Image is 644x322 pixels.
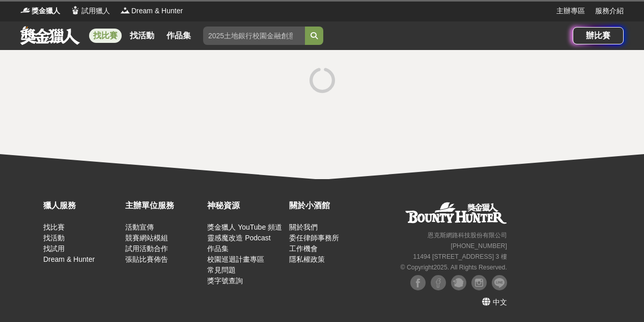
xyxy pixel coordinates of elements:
a: 主辦專區 [556,6,585,16]
a: 辦比賽 [573,27,624,44]
img: Facebook [410,275,426,290]
a: 找活動 [126,29,158,43]
a: 靈感魔改造 Podcast [207,234,270,242]
img: Logo [20,5,31,15]
a: Logo試用獵人 [70,6,110,16]
a: 試用活動合作 [125,244,168,253]
a: 作品集 [162,29,195,43]
span: 獎金獵人 [32,6,60,16]
span: Dream & Hunter [131,6,183,16]
img: Logo [70,5,80,15]
a: 作品集 [207,244,229,253]
span: 中文 [493,298,507,306]
a: 獎金獵人 YouTube 頻道 [207,223,282,231]
a: 關於我們 [289,223,318,231]
input: 2025土地銀行校園金融創意挑戰賽：從你出發 開啟智慧金融新頁 [203,27,305,45]
small: 恩克斯網路科技股份有限公司 [428,232,507,239]
a: 委任律師事務所 [289,234,339,242]
a: 找試用 [43,244,65,253]
a: 工作機會 [289,244,318,253]
a: 隱私權政策 [289,255,325,263]
a: 找活動 [43,234,65,242]
img: Logo [120,5,130,15]
a: 找比賽 [89,29,122,43]
img: Facebook [431,275,446,290]
div: 關於小酒館 [289,200,366,212]
a: LogoDream & Hunter [120,6,183,16]
small: © Copyright 2025 . All Rights Reserved. [401,264,507,271]
a: 獎字號查詢 [207,277,243,285]
img: LINE [492,275,507,290]
small: [PHONE_NUMBER] [451,242,507,250]
div: 獵人服務 [43,200,120,212]
small: 11494 [STREET_ADDRESS] 3 樓 [413,253,507,260]
a: Logo獎金獵人 [20,6,60,16]
div: 主辦單位服務 [125,200,202,212]
a: Dream & Hunter [43,255,95,263]
img: Instagram [471,275,487,290]
span: 試用獵人 [81,6,110,16]
a: 競賽網站模組 [125,234,168,242]
img: Plurk [451,275,466,290]
a: 校園巡迴計畫專區 [207,255,264,263]
a: 常見問題 [207,266,236,274]
a: 服務介紹 [595,6,624,16]
div: 神秘資源 [207,200,284,212]
a: 張貼比賽佈告 [125,255,168,263]
a: 活動宣傳 [125,223,154,231]
a: 找比賽 [43,223,65,231]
